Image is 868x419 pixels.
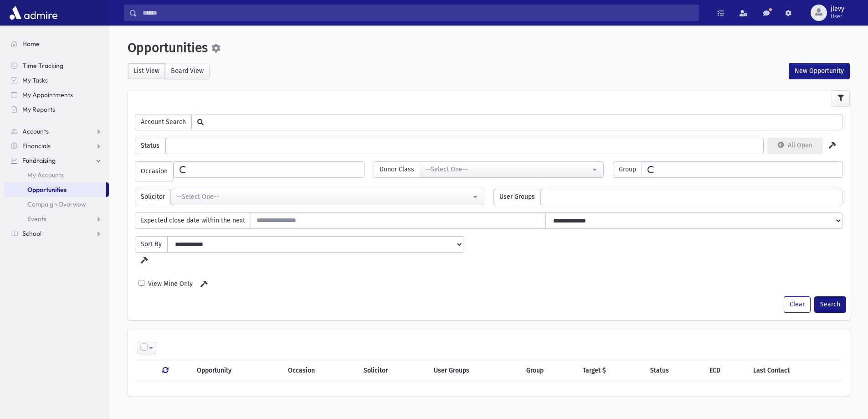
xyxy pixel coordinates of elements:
[135,236,168,253] span: Sort By
[426,165,590,174] div: --Select One--
[22,91,73,99] span: My Appointments
[4,73,109,88] a: My Tasks
[135,212,251,229] span: Expected close date within the next
[4,58,109,73] a: Time Tracking
[4,182,106,197] a: Opportunities
[27,215,46,223] span: Events
[128,40,208,56] span: Opportunities
[831,13,844,20] span: User
[22,229,41,238] span: School
[135,138,165,154] span: Status
[135,114,192,130] span: Account Search
[135,189,171,205] span: Solicitor
[4,212,109,226] a: Events
[177,192,471,202] div: --Select One--
[784,296,811,313] button: Clear
[4,102,109,117] a: My Reports
[4,36,109,51] a: Home
[577,360,645,381] th: Target $
[7,4,60,22] img: AdmirePro
[4,197,109,212] a: Campaign Overview
[128,63,165,79] label: List View
[789,63,850,79] button: New Opportunity
[358,360,428,381] th: Solicitor
[4,88,109,102] a: My Appointments
[22,156,56,165] span: Fundraising
[22,40,40,48] span: Home
[4,226,109,241] a: School
[191,360,282,381] th: Opportunity
[27,200,86,208] span: Campaign Overview
[4,124,109,139] a: Accounts
[137,5,699,21] input: Search
[748,360,842,381] th: Last Contact
[613,161,642,178] span: Group
[814,296,846,313] button: Search
[831,5,844,13] span: jlevy
[645,360,704,381] th: Status
[282,360,358,381] th: Occasion
[521,360,577,381] th: Group
[22,62,63,70] span: Time Tracking
[27,186,67,194] span: Opportunities
[165,63,210,79] label: Board View
[4,139,109,153] a: Financials
[374,161,420,178] span: Donor Class
[171,189,484,205] button: --Select One--
[767,138,823,154] button: All Open
[27,171,64,179] span: My Accounts
[139,280,144,286] input: View Mine Only
[22,127,49,135] span: Accounts
[420,161,603,178] button: --Select One--
[4,168,109,182] a: My Accounts
[22,105,55,114] span: My Reports
[428,360,521,381] th: User Groups
[22,76,48,84] span: My Tasks
[135,161,174,181] span: Occasion
[4,153,109,168] a: Fundraising
[704,360,748,381] th: ECD
[146,280,193,288] span: View Mine Only
[22,142,51,150] span: Financials
[493,189,541,205] span: User Groups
